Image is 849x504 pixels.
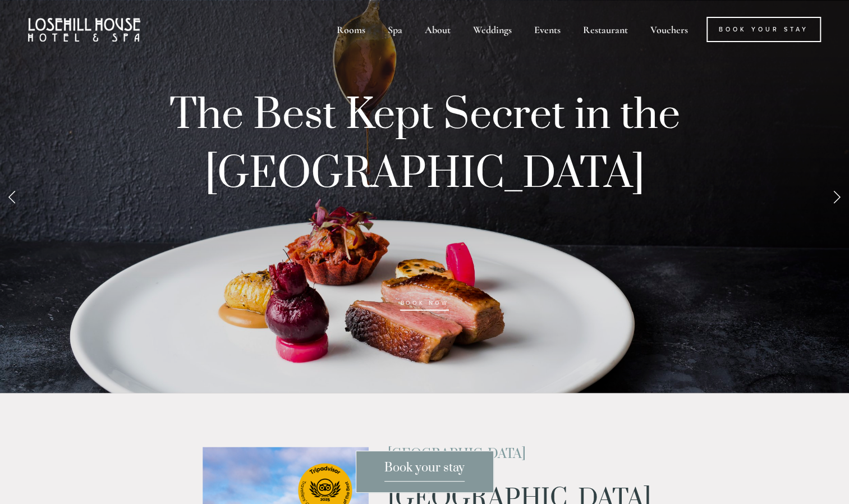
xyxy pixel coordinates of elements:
span: Book your stay [384,460,465,482]
a: Vouchers [640,17,698,42]
h2: [GEOGRAPHIC_DATA] [388,447,646,461]
a: BOOK NOW [400,300,448,311]
div: Restaurant [573,17,638,42]
a: Book your stay [356,451,494,493]
div: Events [524,17,571,42]
a: Next Slide [824,180,849,213]
div: Spa [378,17,412,42]
div: Weddings [463,17,522,42]
img: Losehill House [28,18,140,42]
div: Rooms [327,17,375,42]
p: The Best Kept Secret in the [GEOGRAPHIC_DATA] [139,86,711,322]
div: About [415,17,461,42]
a: Book Your Stay [706,17,821,42]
